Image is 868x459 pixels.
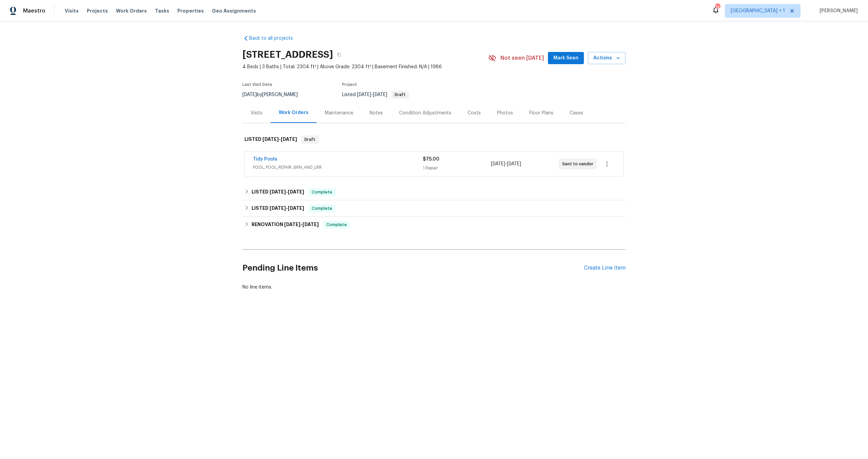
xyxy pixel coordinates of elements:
span: [DATE] [491,162,505,166]
span: [DATE] [270,206,286,210]
div: 1 Repair [423,165,491,171]
h2: Pending Line Items [242,252,584,284]
span: Draft [302,136,318,143]
span: Work Orders [116,7,147,14]
span: Tasks [155,8,169,13]
span: Mark Seen [553,54,578,62]
span: - [262,137,297,142]
span: [DATE] [288,189,304,194]
span: Geo Assignments [212,7,256,14]
span: Draft [392,93,408,97]
div: Condition Adjustments [399,110,451,116]
div: LISTED [DATE]-[DATE]Draft [242,129,626,150]
div: Maintenance [325,110,353,116]
span: [DATE] [302,222,319,227]
h2: [STREET_ADDRESS] [242,51,333,58]
span: 4 Beds | 3 Baths | Total: 2304 ft² | Above Grade: 2304 ft² | Basement Finished: N/A | 1986 [242,63,488,70]
span: Actions [593,54,620,62]
div: LISTED [DATE]-[DATE]Complete [242,200,626,217]
span: [DATE] [288,206,304,210]
span: Listed [342,92,409,97]
span: Complete [323,221,350,228]
span: - [357,92,387,97]
div: Cases [570,110,583,116]
h6: LISTED [244,135,297,144]
div: Work Orders [279,109,309,116]
span: [DATE] [281,137,297,142]
span: - [270,206,304,210]
span: [DATE] [242,92,257,97]
h6: LISTED [252,204,304,213]
button: Mark Seen [548,52,584,65]
span: [GEOGRAPHIC_DATA] + 1 [731,7,785,14]
span: Properties [177,7,204,14]
span: [DATE] [357,92,371,97]
div: RENOVATION [DATE]-[DATE]Complete [242,217,626,233]
span: Maestro [23,7,45,14]
span: Projects [87,7,108,14]
a: Back to all projects [242,35,308,42]
span: Visits [65,7,79,14]
span: [DATE] [284,222,300,227]
div: Costs [468,110,481,116]
span: POOL, POOL_REPAIR, BRN_AND_LRR [253,164,423,171]
div: Floor Plans [529,110,553,116]
span: - [270,189,304,194]
span: Complete [309,189,335,196]
span: Project [342,82,357,87]
span: Complete [309,205,335,212]
h6: RENOVATION [252,221,319,229]
span: Sent to vendor [562,161,596,167]
span: - [284,222,319,227]
span: [DATE] [373,92,387,97]
span: - [491,161,521,167]
span: $75.00 [423,157,439,162]
div: Create Line Item [584,265,626,271]
a: Tidy Pools [253,157,277,162]
span: [DATE] [270,189,286,194]
span: [PERSON_NAME] [817,7,858,14]
div: LISTED [DATE]-[DATE]Complete [242,184,626,200]
div: Visits [251,110,262,116]
div: 13 [715,4,720,11]
button: Copy Address [333,49,345,61]
span: Not seen [DATE] [500,55,544,61]
h6: LISTED [252,188,304,196]
div: Notes [370,110,383,116]
span: [DATE] [262,137,279,142]
span: Last Visit Date [242,82,272,87]
div: Photos [497,110,513,116]
div: No line items. [242,284,626,291]
div: by [PERSON_NAME] [242,91,306,99]
span: [DATE] [507,162,521,166]
button: Actions [588,52,626,65]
